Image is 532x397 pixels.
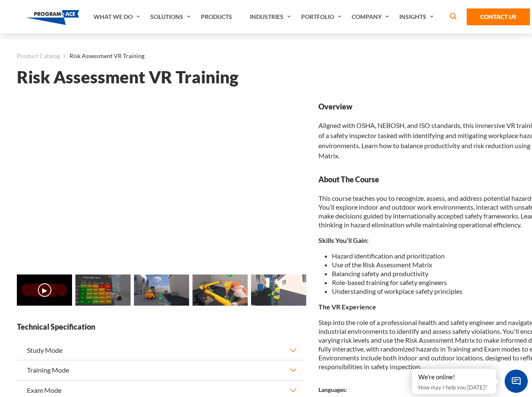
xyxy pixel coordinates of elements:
[505,370,528,393] span: Chat Widget
[75,274,131,306] img: Risk Assessment VR Training - Preview 1
[26,10,80,25] img: Program-Ace
[467,8,530,25] a: Contact Us
[418,382,490,392] p: How may I help you [DATE]?
[134,274,189,306] img: Risk Assessment VR Training - Preview 2
[192,274,248,306] img: Risk Assessment VR Training - Preview 3
[60,51,144,61] li: Risk Assessment VR Training
[17,51,60,61] a: Product Catalog
[17,341,305,360] button: Study Mode
[17,274,72,306] img: Risk Assessment VR Training - Video 0
[318,386,347,393] strong: Languages:
[17,360,305,380] button: Training Mode
[38,283,51,297] button: ▶
[418,373,490,381] div: We're online!
[17,322,305,332] strong: Technical Specification
[17,101,305,264] iframe: Risk Assessment VR Training - Video 0
[251,274,306,306] img: Risk Assessment VR Training - Preview 4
